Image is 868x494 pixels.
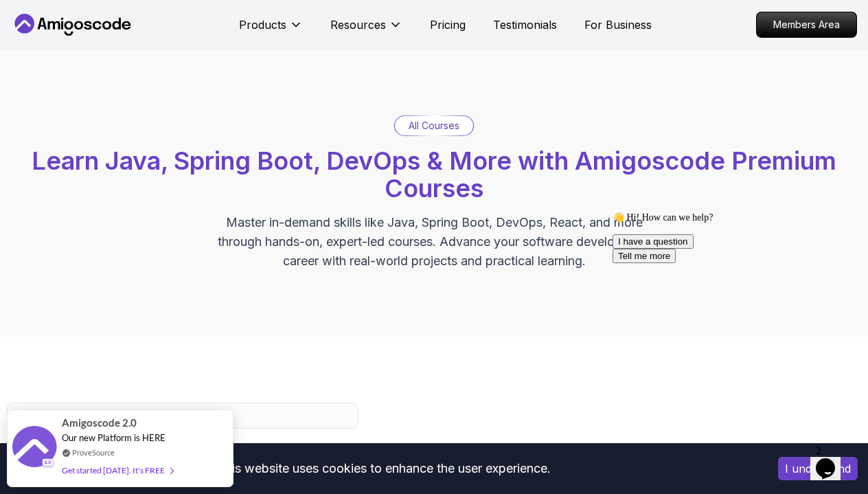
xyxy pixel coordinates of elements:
a: Members Area [756,12,857,38]
span: Amigoscode 2.0 [62,415,137,431]
span: Learn Java, Spring Boot, DevOps & More with Amigoscode Premium Courses [32,146,836,203]
div: Get started [DATE]. It's FREE [62,462,173,478]
button: I have a question [5,28,87,43]
span: 👋 Hi! How can we help? [5,6,106,16]
span: Our new Platform is HERE [62,432,165,443]
button: Resources [330,16,402,44]
div: 👋 Hi! How can we help?I have a questionTell me more [5,5,253,57]
p: Products [239,16,286,33]
button: Products [239,16,303,44]
iframe: chat widget [810,439,854,480]
a: ProveSource [72,448,115,457]
button: Accept cookies [778,457,858,480]
div: This website uses cookies to enhance the user experience. [10,453,757,484]
p: All Courses [409,119,459,133]
iframe: chat widget [607,206,854,432]
button: Tell me more [5,43,69,57]
a: Pricing [430,16,466,33]
p: Master in-demand skills like Java, Spring Boot, DevOps, React, and more through hands-on, expert-... [203,213,665,271]
input: Search Java, React, Spring boot ... [34,409,350,423]
p: Resources [330,16,386,33]
a: Testimonials [493,16,557,33]
img: provesource social proof notification image [12,426,57,471]
p: Members Area [757,12,856,37]
a: For Business [584,16,652,33]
